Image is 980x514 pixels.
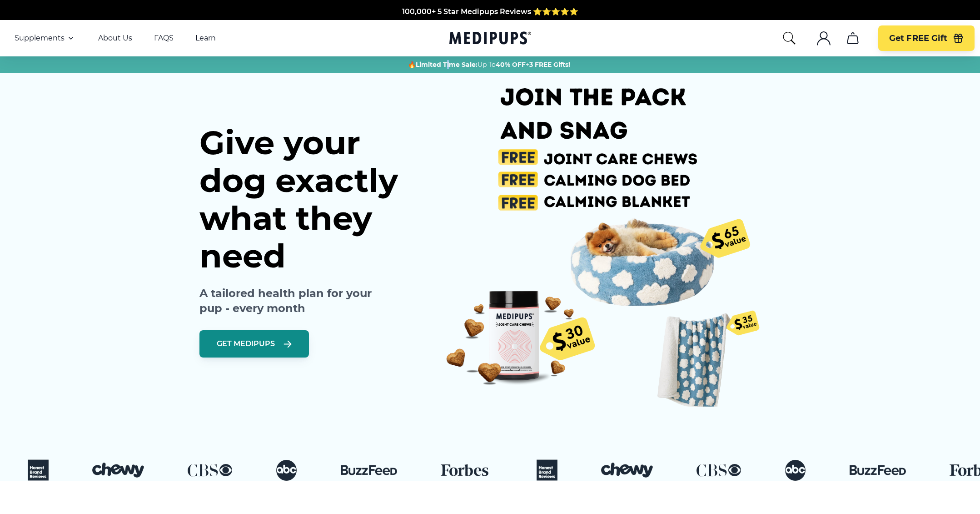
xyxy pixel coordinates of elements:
p: A tailored health plan for your pup - every month [199,286,397,316]
span: Get FREE Gift [889,33,947,44]
button: cart [842,27,864,49]
span: 🔥 Up To + [408,60,570,69]
span: Made In The [GEOGRAPHIC_DATA] from domestic & globally sourced ingredients [339,10,641,19]
button: Get Medipups [199,330,309,358]
a: Medipups [449,30,531,48]
a: Learn [195,34,216,43]
a: About Us [98,34,132,43]
button: Get FREE Gift [878,25,975,51]
span: Supplements [15,34,65,43]
button: search [782,31,796,45]
span: Get Medipups [217,339,275,348]
button: account [813,27,835,49]
img: 3 FREE Gifts [432,73,766,407]
h1: Give your dog exactly what they need [199,124,432,275]
a: FAQS [154,34,174,43]
button: Supplements [15,33,76,44]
